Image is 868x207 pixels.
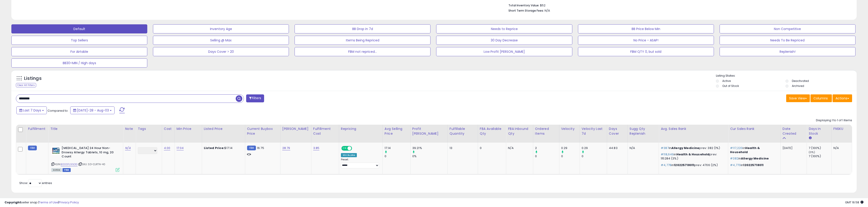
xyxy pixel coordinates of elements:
a: 28.79 [282,146,290,150]
div: 0 [561,154,580,158]
div: $17.14 [204,146,242,150]
div: Note [125,126,134,131]
a: 4.00 [164,146,170,150]
span: Columns [813,96,828,101]
div: [PERSON_NAME] [282,126,309,131]
div: Listed Price [204,126,243,131]
button: Selling @ Max [153,36,289,45]
div: Current Buybox Price [247,126,278,136]
div: Sugg Qty Replenish [630,126,657,136]
div: 17.14 [385,146,410,150]
button: Inventory Age [153,24,289,33]
div: N/A [508,146,530,150]
button: [DATE]-28 - Aug-03 [70,106,115,114]
div: Avg. Sales Rank [661,126,726,131]
button: Save View [786,94,810,102]
span: 120225718011 [743,163,763,167]
div: Cur Sales Rank [730,126,778,131]
div: Cost [164,126,173,131]
div: Ordered Items [535,126,557,136]
div: 7 (100%) [809,146,831,150]
div: 0.29 [561,146,580,150]
span: Health & Household [730,146,760,154]
button: 30 Day Decrease [436,36,572,45]
button: BB30<MIN / High days [11,58,147,68]
button: Days Cover > 20 [153,47,289,56]
span: N/A [545,8,550,13]
div: Preset: [341,158,379,168]
p: in [730,157,777,161]
div: N/A [630,146,655,150]
div: Repricing [341,126,381,131]
span: #4,778 [661,163,671,167]
button: BB Drop in 7d [295,24,430,33]
span: #387 [661,146,669,150]
span: #382 [730,156,738,161]
button: Filters [246,94,264,102]
p: in prev: 382 (1%) [661,146,725,150]
button: BB Price Below Min [578,24,714,33]
span: FBM [63,168,71,172]
p: in prev: 115284 (3%) [661,152,725,161]
div: Clear All Filters [16,83,36,87]
div: Days Cover [609,126,626,136]
div: Date Created [783,126,805,136]
small: Days In Stock. [809,136,811,140]
span: #117,220 [730,146,743,150]
img: 51fFO4bKuoL._SL40_.jpg [51,146,60,155]
button: Top Sellers [11,36,147,45]
div: Avg Selling Price [385,126,408,136]
span: All listings currently available for purchase on Amazon [51,168,62,172]
span: 120225718011 [674,163,694,167]
div: Title [50,126,121,131]
div: 0 [535,154,559,158]
div: 13 [450,146,474,150]
div: 2 [535,146,559,150]
b: Total Inventory Value: [508,3,539,7]
button: Replenish! [720,47,855,56]
div: 0 [385,154,410,158]
button: No Price - ASAP! [578,36,714,45]
th: CSV column name: cust_attr_1_Tags [136,125,162,143]
span: | SKU: SD-CLRTN-40 [78,162,105,166]
span: Allergy Medicine [671,146,699,150]
div: Profit [PERSON_NAME] [412,126,446,136]
div: ASIN: [51,146,120,171]
a: B000FL95OG [61,162,78,166]
button: Default [11,24,147,33]
label: Out of Stock [722,84,739,88]
div: Tags [138,126,160,131]
span: 16.75 [257,146,264,150]
a: 3.85 [313,146,320,150]
small: (0%) [809,150,815,154]
button: Non Competitive [720,24,855,33]
div: FNSKU [833,126,850,131]
button: Low Profit [PERSON_NAME] [436,47,572,56]
label: Active [722,79,731,83]
a: Terms of Use [39,200,58,204]
div: [DATE] [783,146,801,150]
p: Listing States: [716,74,857,78]
div: 44.83 [609,146,624,150]
li: $52 [508,2,849,8]
div: FBA Available Qty [480,126,504,136]
span: 2025-08-12 16:58 GMT [845,200,863,204]
div: Velocity [561,126,578,131]
p: in prev: 4706 (2%) [661,163,725,167]
strong: Copyright [5,200,21,204]
div: 0 [582,154,607,158]
b: Listed Price: [204,146,225,150]
span: ON [342,146,348,150]
div: 0% [412,154,448,158]
span: Show: entries [19,181,52,185]
div: 0.29 [582,146,607,150]
a: Privacy Policy [59,200,79,204]
button: Items Being Repriced [295,36,430,45]
div: Velocity Last 7d [582,126,605,136]
b: [MEDICAL_DATA] 24 Hour Non-Drowsy Allergy Tablets, 10 mg, 20 Count [62,146,117,160]
button: Last 7 Days [16,106,47,114]
small: FBM [247,146,256,150]
button: For Airtable [11,47,147,56]
div: Fulfillment [28,126,46,131]
button: FBM QTY 0, but sold [578,47,714,56]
